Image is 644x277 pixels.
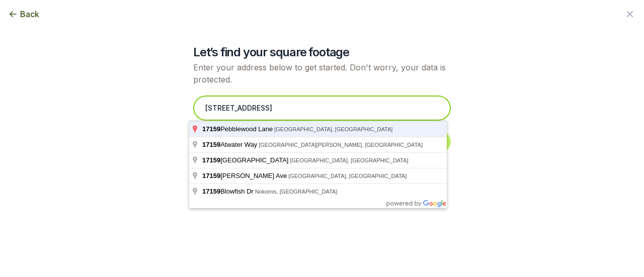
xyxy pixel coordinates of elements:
span: 17159 [202,172,220,179]
input: Enter your address [193,96,451,121]
button: Back [8,8,39,20]
span: Nokomis, [GEOGRAPHIC_DATA] [255,189,337,195]
h2: Let’s find your square footage [193,44,451,60]
p: Enter your address below to get started. Don't worry, your data is protected. [193,61,451,85]
span: 17159 [202,156,220,164]
span: 17159 [202,141,220,148]
span: 17159 [202,125,220,133]
span: Atwater Way [202,141,259,148]
span: [GEOGRAPHIC_DATA], [GEOGRAPHIC_DATA] [288,173,407,179]
span: [GEOGRAPHIC_DATA], [GEOGRAPHIC_DATA] [290,157,408,163]
span: Blowfish Dr [202,188,255,195]
span: 17159 [202,188,220,195]
span: Pebblewood Lane [202,125,274,133]
span: [GEOGRAPHIC_DATA] [202,156,290,164]
span: [PERSON_NAME] Ave [202,172,288,179]
span: Back [20,8,39,20]
span: [GEOGRAPHIC_DATA][PERSON_NAME], [GEOGRAPHIC_DATA] [259,142,423,148]
span: [GEOGRAPHIC_DATA], [GEOGRAPHIC_DATA] [274,126,392,132]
